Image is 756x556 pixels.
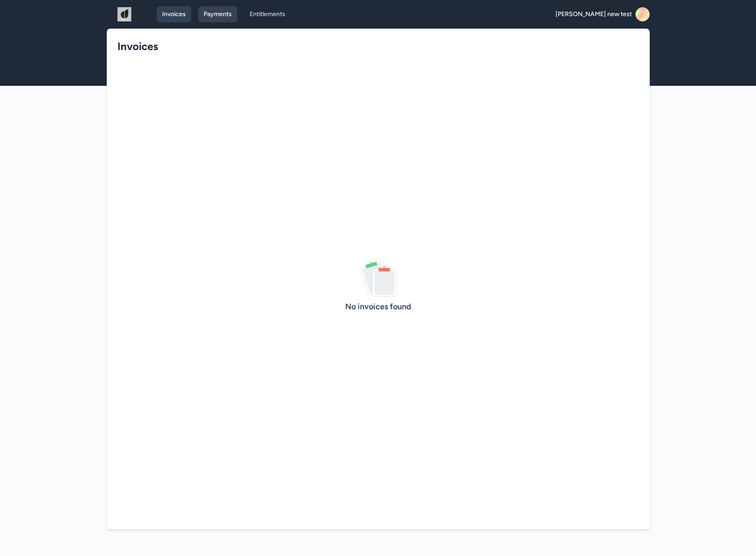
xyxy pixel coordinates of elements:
[556,10,632,19] span: [PERSON_NAME] new test
[157,6,191,22] a: Invoices
[345,300,411,313] p: No invoices found
[110,7,139,21] img: logo_1746021822.png
[556,7,650,21] a: [PERSON_NAME] new test
[244,6,291,22] a: Entitlements
[198,6,237,22] a: Payments
[117,39,632,54] h1: Invoices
